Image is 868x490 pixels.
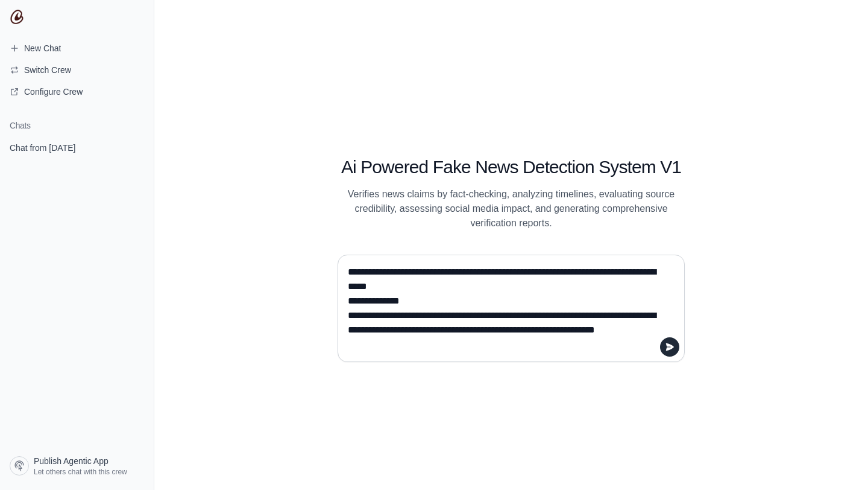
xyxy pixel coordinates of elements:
[338,187,685,231] p: Verifies news claims by fact-checking, analyzing timelines, evaluating source credibility, assess...
[24,86,83,98] span: Configure Crew
[5,82,149,101] a: Configure Crew
[10,10,24,24] img: CrewAI Logo
[34,455,108,467] span: Publish Agentic App
[34,467,127,477] span: Let others chat with this crew
[338,156,685,178] h1: Ai Powered Fake News Detection System V1
[5,60,149,80] button: Switch Crew
[5,451,149,480] a: Publish Agentic App Let others chat with this crew
[24,64,71,76] span: Switch Crew
[24,42,61,54] span: New Chat
[5,39,149,58] a: New Chat
[5,136,149,159] a: Chat from [DATE]
[10,142,75,154] span: Chat from [DATE]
